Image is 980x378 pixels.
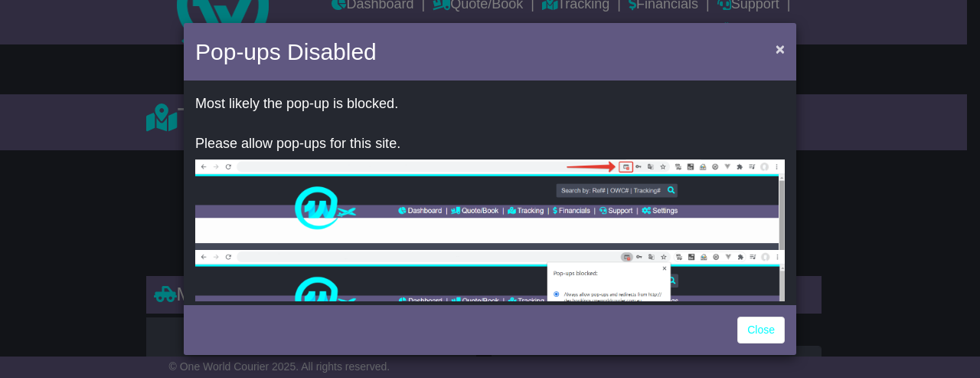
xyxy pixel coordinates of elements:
img: allow-popup-1.png [195,159,785,250]
button: Close [768,33,792,64]
img: allow-popup-2.png [195,250,785,341]
h4: Pop-ups Disabled [195,35,377,69]
span: × [776,40,785,58]
a: Close [737,317,785,343]
p: Most likely the pop-up is blocked. [195,96,785,113]
p: Please allow pop-ups for this site. [195,136,785,153]
div: OR [184,84,796,301]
